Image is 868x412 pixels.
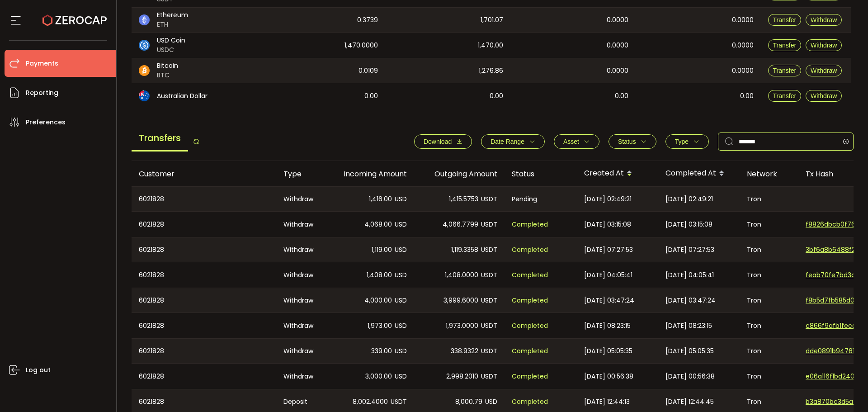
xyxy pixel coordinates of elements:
span: Transfer [773,67,797,74]
span: 4,000.00 [364,295,392,306]
span: Payments [26,57,58,70]
span: Completed [512,270,548,280]
span: Status [618,138,636,145]
div: Withdraw [276,288,324,313]
span: Completed [512,245,548,255]
div: Type [276,169,324,179]
span: Completed [512,371,548,382]
span: Completed [512,321,548,331]
span: Date Range [491,138,524,145]
div: 6021828 [132,262,276,288]
div: Outgoing Amount [414,169,505,179]
span: 0.0000 [732,40,754,51]
div: Tron [740,212,798,237]
span: Asset [563,138,579,145]
img: aud_portfolio.svg [139,90,150,101]
span: [DATE] 08:23:15 [665,321,712,331]
span: USDC [157,45,185,55]
span: 339.00 [371,346,392,356]
div: 6021828 [132,187,276,211]
span: USDT [481,194,497,204]
div: Tron [740,262,798,288]
span: 0.0000 [607,40,628,51]
div: Withdraw [276,364,324,389]
span: 1,408.00 [367,270,392,280]
span: 8,002.4000 [353,397,388,407]
span: USD [395,245,407,255]
span: [DATE] 00:56:38 [665,371,715,382]
div: Tron [740,237,798,262]
div: 6021828 [132,288,276,313]
div: Withdraw [276,262,324,288]
span: 4,066.7799 [443,219,478,230]
span: 0.00 [740,91,754,101]
span: [DATE] 03:47:24 [584,295,634,306]
span: [DATE] 07:27:53 [665,245,714,255]
span: 1,701.07 [481,15,503,25]
img: usdc_portfolio.svg [139,40,150,51]
span: USD [485,397,497,407]
span: 1,408.0000 [445,270,478,280]
span: 338.9322 [451,346,478,356]
span: [DATE] 00:56:38 [584,371,633,382]
span: Pending [512,194,537,204]
span: [DATE] 03:15:08 [665,219,712,230]
button: Withdraw [806,39,842,51]
span: [DATE] 05:05:35 [584,346,632,356]
span: [DATE] 04:05:41 [665,270,714,280]
div: 6021828 [132,364,276,389]
button: Asset [554,134,599,149]
div: Withdraw [276,212,324,237]
span: USD [395,321,407,331]
span: USDT [481,371,497,382]
span: [DATE] 03:15:08 [584,219,631,230]
span: 1,415.5753 [449,194,478,204]
div: Withdraw [276,187,324,211]
span: USDT [481,245,497,255]
div: Withdraw [276,237,324,262]
button: Withdraw [806,90,842,102]
span: [DATE] 07:27:53 [584,245,633,255]
span: 2,998.2010 [446,371,478,382]
span: Completed [512,346,548,356]
span: 0.00 [364,91,378,101]
div: Chat Widget [763,314,868,412]
span: Completed [512,219,548,230]
span: [DATE] 03:47:24 [665,295,716,306]
span: USD [395,295,407,306]
button: Status [609,134,656,149]
span: Log out [26,364,51,377]
button: Date Range [481,134,545,149]
span: BTC [157,71,178,80]
span: Reporting [26,86,58,99]
span: 0.00 [490,91,503,101]
span: 1,416.00 [369,194,392,204]
div: Tron [740,187,798,211]
div: 6021828 [132,339,276,363]
div: Status [505,169,577,179]
span: 0.3739 [357,15,378,25]
div: 6021828 [132,212,276,237]
button: Transfer [768,90,802,102]
span: USD [395,346,407,356]
span: USDT [481,270,497,280]
span: 0.0000 [607,66,628,76]
button: Transfer [768,39,802,51]
span: Transfer [773,16,797,24]
span: 1,470.00 [478,40,503,51]
div: Customer [132,169,276,179]
button: Withdraw [806,65,842,76]
span: 3,999.6000 [443,295,478,306]
span: [DATE] 08:23:15 [584,321,631,331]
span: 1,119.3358 [451,245,478,255]
span: 8,000.79 [455,397,482,407]
span: [DATE] 05:05:35 [665,346,714,356]
span: Preferences [26,116,66,129]
span: 0.0109 [359,66,378,76]
span: Completed [512,295,548,306]
span: Ethereum [157,10,188,20]
span: [DATE] 12:44:13 [584,397,630,407]
span: 4,068.00 [364,219,392,230]
button: Transfer [768,65,802,76]
span: 1,470.0000 [344,40,378,51]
